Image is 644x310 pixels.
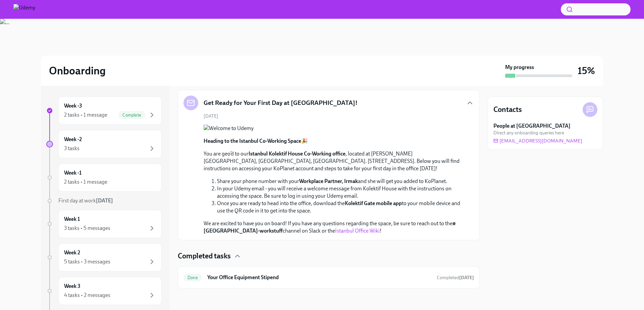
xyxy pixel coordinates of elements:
[493,122,571,130] strong: People at [GEOGRAPHIC_DATA]
[345,200,402,206] strong: Kolektif Gate mobile app
[183,272,474,283] a: DoneYour Office Equipment StipendCompleted[DATE]
[578,65,595,77] h3: 15%
[204,150,463,172] p: You are geo’d to our , located at [PERSON_NAME][GEOGRAPHIC_DATA], [GEOGRAPHIC_DATA], [GEOGRAPHIC_...
[64,178,107,186] div: 2 tasks • 1 message
[64,169,82,177] h6: Week -1
[49,64,106,77] h2: Onboarding
[217,178,463,185] li: Share your phone number with your and she will get you added to KoPlanet.
[58,197,113,204] span: First day at work
[64,283,80,290] h6: Week 3
[493,137,582,144] a: [EMAIL_ADDRESS][DOMAIN_NAME]
[64,111,107,119] div: 2 tasks • 1 message
[118,113,145,118] span: Complete
[459,275,474,281] strong: [DATE]
[299,178,358,184] strong: Workplace Partner, Irmak
[207,274,431,281] h6: Your Office Equipment Stipend
[64,102,82,110] h6: Week -3
[46,277,162,305] a: Week 34 tasks • 2 messages
[64,145,79,152] div: 3 tasks
[204,220,463,235] p: We are excited to have you on board! If you have any questions regarding the space, be sure to re...
[217,200,463,214] li: Once you are ready to head into the office, download the to your mobile device and use the QR cod...
[505,64,534,71] strong: My progress
[46,197,162,204] a: First day at work[DATE]
[204,137,463,145] p: 🎉
[64,258,110,265] div: 5 tasks • 3 messages
[204,125,398,132] button: Zoom image
[46,243,162,271] a: Week 25 tasks • 3 messages
[249,150,345,157] strong: Istanbul Kolektif House Co-Working office
[64,225,110,232] div: 3 tasks • 5 messages
[64,215,80,223] h6: Week 1
[96,197,113,204] strong: [DATE]
[335,228,380,234] a: Istanbul Office Wiki
[46,97,162,125] a: Week -32 tasks • 1 messageComplete
[64,249,80,256] h6: Week 2
[178,251,231,261] h4: Completed tasks
[437,275,474,281] span: Completed
[46,164,162,192] a: Week -12 tasks • 1 message
[64,136,82,143] h6: Week -2
[46,130,162,158] a: Week -23 tasks
[437,274,474,281] span: August 11th, 2025 12:01
[178,251,480,261] div: Completed tasks
[183,275,202,280] span: Done
[493,130,564,136] span: Direct any onboarding queries here
[204,99,358,107] h5: Get Ready for Your First Day at [GEOGRAPHIC_DATA]!
[493,105,522,115] h4: Contacts
[13,4,35,15] img: Udemy
[46,210,162,238] a: Week 13 tasks • 5 messages
[204,138,301,144] strong: Heading to the Istanbul Co-Working Space
[64,292,110,299] div: 4 tasks • 2 messages
[217,185,463,200] li: In your Udemy email - you will receive a welcome message from Kolektif House with the instruction...
[204,113,218,119] span: [DATE]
